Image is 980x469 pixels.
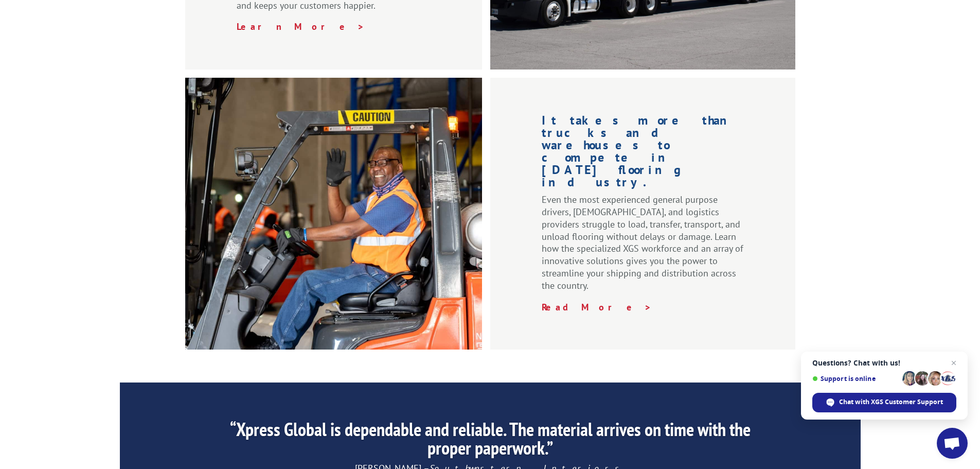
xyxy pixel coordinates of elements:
[237,21,365,32] a: Learn More >
[937,428,968,459] a: Open chat
[542,114,744,194] h1: It takes more than trucks and warehouses to compete in [DATE] flooring industry.
[812,393,956,412] span: Chat with XGS Customer Support
[216,420,763,462] h2: “Xpress Global is dependable and reliable. The material arrives on time with the proper paperwork.”
[812,375,899,383] span: Support is online
[542,194,744,301] p: Even the most experienced general purpose drivers, [DEMOGRAPHIC_DATA], and logistics providers st...
[542,301,652,313] a: Read More >
[812,359,956,367] span: Questions? Chat with us!
[839,397,943,407] span: Chat with XGS Customer Support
